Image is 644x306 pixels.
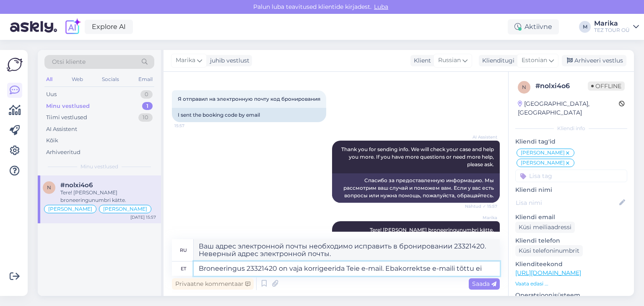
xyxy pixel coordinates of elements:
[515,137,627,146] p: Kliendi tag'id
[522,56,547,65] span: Estonian
[194,239,500,261] textarea: Ваш адрес электронной почты необходимо исправить в бронировании 23321420. Неверный адрес электрон...
[46,148,80,157] div: Arhiveeritud
[465,203,497,209] span: Nähtud ✓ 15:57
[80,163,118,170] span: Minu vestlused
[44,74,54,85] div: All
[172,108,326,122] div: I sent the booking code by email
[130,214,156,220] div: [DATE] 15:57
[103,207,147,212] span: [PERSON_NAME]
[508,19,559,34] div: Aktiivne
[410,56,431,65] div: Klient
[140,90,153,99] div: 0
[142,102,153,110] div: 1
[100,74,121,85] div: Socials
[515,125,627,132] div: Kliendi info
[70,74,85,85] div: Web
[60,189,156,204] div: Tere! [PERSON_NAME] broneeringunumbri kätte.
[466,214,497,221] span: Marika
[178,96,320,102] span: Я отправил на электронную почту код бронирования
[207,56,249,65] div: juhib vestlust
[515,269,581,277] a: [URL][DOMAIN_NAME]
[594,27,630,34] div: TEZ TOUR OÜ
[535,81,588,91] div: # nolxi4o6
[515,280,627,288] p: Vaata edasi ...
[137,74,154,85] div: Email
[515,236,627,245] p: Kliendi telefon
[594,20,639,34] a: MarikaTEZ TOUR OÜ
[521,160,565,165] span: [PERSON_NAME]
[7,57,23,73] img: Askly Logo
[516,198,618,207] input: Lisa nimi
[515,222,575,233] div: Küsi meiliaadressi
[46,102,90,110] div: Minu vestlused
[588,81,625,91] span: Offline
[466,134,497,140] span: AI Assistent
[46,136,58,145] div: Kõik
[515,245,583,256] div: Küsi telefoninumbrit
[60,181,93,189] span: #nolxi4o6
[64,18,81,36] img: explore-ai
[479,56,514,65] div: Klienditugi
[48,207,92,212] span: [PERSON_NAME]
[176,56,195,65] span: Marika
[174,123,206,129] span: 15:57
[341,146,495,167] span: Thank you for sending info. We will check your case and help you more. If you have more questions...
[522,84,526,90] span: n
[562,55,626,66] div: Arhiveeri vestlus
[370,227,494,233] span: Tere! [PERSON_NAME] broneeringunumbri kätte.
[52,58,86,66] span: Otsi kliente
[46,90,57,99] div: Uus
[515,260,627,269] p: Klienditeekond
[371,3,391,10] span: Luba
[594,20,630,27] div: Marika
[180,243,187,257] div: ru
[521,150,565,155] span: [PERSON_NAME]
[579,21,591,33] div: M
[47,184,51,191] span: n
[85,20,133,34] a: Explore AI
[46,125,77,133] div: AI Assistent
[518,99,619,117] div: [GEOGRAPHIC_DATA], [GEOGRAPHIC_DATA]
[515,170,627,182] input: Lisa tag
[181,262,186,276] div: et
[332,173,500,203] div: Спасибо за предоставленную информацию. Мы рассмотрим ваш случай и поможем вам. Если у вас есть во...
[472,280,496,288] span: Saada
[46,113,87,122] div: Tiimi vestlused
[172,278,254,290] div: Privaatne kommentaar
[515,213,627,222] p: Kliendi email
[515,291,627,300] p: Operatsioonisüsteem
[515,186,627,194] p: Kliendi nimi
[138,113,153,122] div: 10
[438,56,461,65] span: Russian
[194,262,500,276] textarea: Broneeringus 23321420 on vaja korrigeerida Teie e-mail. Ebakorrektse e-maili tõttu e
